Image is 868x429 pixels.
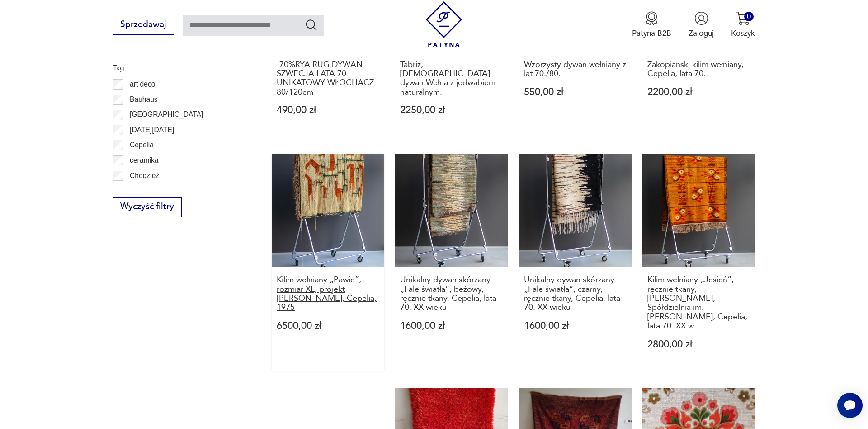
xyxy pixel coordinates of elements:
p: 6500,00 zł [277,321,380,331]
img: Ikona medalu [645,11,659,25]
button: Patyna B2B [632,11,671,39]
p: 2250,00 zł [400,106,503,115]
p: 2800,00 zł [647,340,750,349]
a: Unikalny dywan skórzany „Fale światła”, beżowy, ręcznie tkany, Cepelia, lata 70. XX wiekuUnikalny... [395,154,508,371]
p: Cepelia [130,139,154,151]
button: Szukaj [305,18,318,31]
p: Patyna B2B [632,28,671,39]
h3: Kilim wełniany „Pawie”, rozmiar XL, projekt [PERSON_NAME], Cepelia, 1975 [277,275,380,313]
p: Chodzież [130,170,159,182]
a: Kilim wełniany „Pawie”, rozmiar XL, projekt Piotra Grabowskiego, Cepelia, 1975Kilim wełniany „Paw... [272,154,384,371]
p: 550,00 zł [524,87,627,97]
p: art deco [130,78,155,90]
p: 2200,00 zł [647,87,750,97]
p: Koszyk [731,28,755,39]
button: 0Koszyk [731,11,755,39]
button: Zaloguj [689,11,714,39]
h3: -70%RYA RUG DYWAN SZWECJA LATA 70 UNIKATOWY WŁOCHACZ 80/120cm [277,60,380,97]
h3: Unikalny dywan skórzany „Fale światła”, czarny, ręcznie tkany, Cepelia, lata 70. XX wieku [524,275,627,313]
p: ceramika [130,154,158,166]
p: [GEOGRAPHIC_DATA] [130,109,203,121]
p: Zaloguj [689,28,714,39]
iframe: Smartsupp widget button [837,393,863,418]
a: Sprzedawaj [113,22,174,29]
p: Tag [113,62,246,74]
button: Wyczyść filtry [113,197,182,217]
a: Ikona medaluPatyna B2B [632,11,671,39]
img: Patyna - sklep z meblami i dekoracjami vintage [421,1,467,47]
img: Ikonka użytkownika [694,11,708,25]
p: [DATE][DATE] [130,124,174,136]
p: 1600,00 zł [400,321,503,331]
h3: Zakopianski kilim wełniany, Cepelia, lata 70. [647,60,750,79]
a: Kilim wełniany „Jesień”, ręcznie tkany, R.Orszulski, Spółdzielnia im. Stanisława Wyspiańskiego, C... [642,154,755,371]
img: Ikona koszyka [736,11,750,25]
p: Bauhaus [130,94,158,106]
p: Ćmielów [130,185,157,197]
h3: Kilim wełniany „Jesień”, ręcznie tkany, [PERSON_NAME], Spółdzielnia im. [PERSON_NAME], Cepelia, l... [647,275,750,331]
a: Unikalny dywan skórzany „Fale światła”, czarny, ręcznie tkany, Cepelia, lata 70. XX wiekuUnikalny... [519,154,632,371]
p: 490,00 zł [277,106,380,115]
h3: Wzorzysty dywan wełniany z lat 70./80. [524,60,627,79]
div: 0 [744,12,754,21]
p: 1600,00 zł [524,321,627,331]
button: Sprzedawaj [113,15,174,35]
h3: Unikalny dywan skórzany „Fale światła”, beżowy, ręcznie tkany, Cepelia, lata 70. XX wieku [400,275,503,313]
h3: Tabriz, [DEMOGRAPHIC_DATA] dywan.Wełna z jedwabiem naturalnym. [400,60,503,97]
